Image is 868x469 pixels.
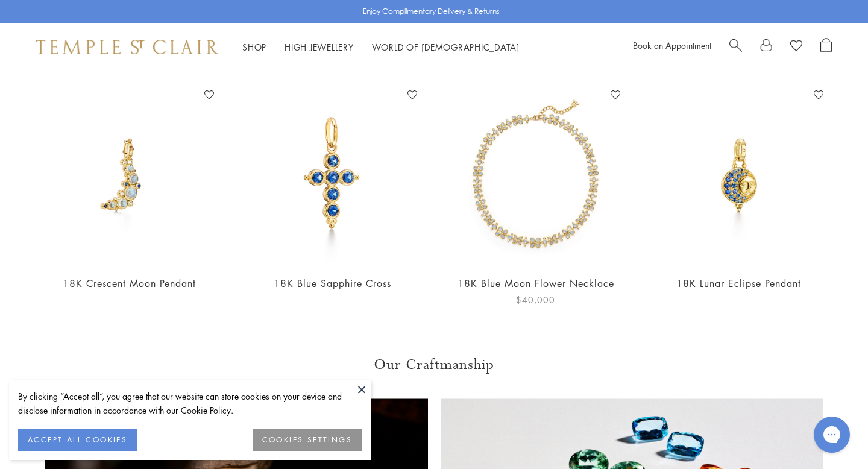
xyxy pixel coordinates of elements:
[63,277,196,290] a: 18K Crescent Moon Pendant
[253,429,362,451] button: COOKIES SETTINGS
[808,412,856,457] iframe: Gorgias live chat messenger
[820,38,832,56] a: Open Shopping Bag
[633,39,711,51] a: Book an Appointment
[36,40,218,54] img: Temple St. Clair
[274,277,391,290] a: 18K Blue Sapphire Cross
[242,41,266,53] a: ShopShop
[242,40,520,55] nav: Main navigation
[676,277,801,290] a: 18K Lunar Eclipse Pendant
[372,41,520,53] a: World of [DEMOGRAPHIC_DATA]World of [DEMOGRAPHIC_DATA]
[18,429,137,451] button: ACCEPT ALL COOKIES
[285,41,354,53] a: High JewelleryHigh Jewellery
[516,293,555,307] span: $40,000
[446,86,625,265] img: 18K Blue Moon Flower Necklace
[649,86,828,265] img: 18K Lunar Eclipse Pendant
[45,355,823,374] h3: Our Craftmanship
[40,86,219,265] img: P34840-BMSPDIS
[363,5,500,17] p: Enjoy Complimentary Delivery & Returns
[18,389,362,417] div: By clicking “Accept all”, you agree that our website can store cookies on your device and disclos...
[243,86,422,265] img: 18K Blue Sapphire Cross
[729,38,742,56] a: Search
[790,38,802,56] a: View Wishlist
[458,277,614,290] a: 18K Blue Moon Flower Necklace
